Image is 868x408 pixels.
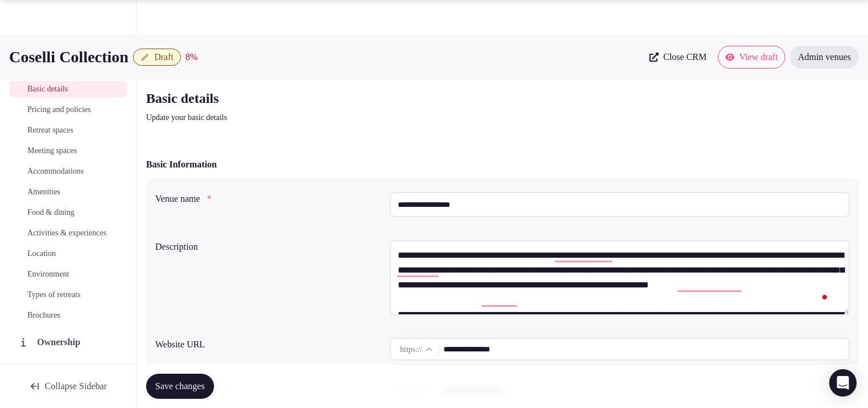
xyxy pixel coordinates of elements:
span: Admin venues [798,51,851,63]
a: Food & dining [9,205,127,221]
a: Admin venues [790,46,859,69]
a: Basic details [9,81,127,97]
a: Close CRM [643,46,713,69]
span: Activities & experiences [27,227,106,239]
a: Brochures [9,307,127,323]
h1: Coselli Collection [9,46,128,68]
span: Draft [154,51,173,63]
a: Types of retreats [9,287,127,303]
span: Collapse Sidebar [45,381,107,392]
span: Retreat spaces [27,125,73,136]
span: Save changes [155,381,205,392]
button: Collapse Sidebar [9,374,127,399]
a: Pricing and policies [9,102,127,118]
a: Retreat spaces [9,122,127,138]
a: Meeting spaces [9,143,127,159]
span: Pricing and policies [27,104,91,115]
h2: Basic Information [146,158,217,171]
div: 8 % [185,50,197,64]
button: Save changes [146,374,214,399]
p: Update your basic details [146,112,530,123]
span: Environment [27,269,69,280]
span: View draft [739,51,778,63]
label: Venue name [155,194,381,203]
h2: Basic details [146,89,530,107]
span: Accommodations [27,166,84,177]
button: Draft [133,49,181,66]
span: Types of retreats [27,289,80,301]
button: 8% [185,50,197,64]
a: Ownership [9,330,127,354]
a: Amenities [9,184,127,200]
a: Activities & experiences [9,225,127,241]
a: View draft [718,46,785,69]
a: Location [9,246,127,262]
span: Brochures [27,310,60,321]
a: Environment [9,266,127,282]
span: Basic details [27,83,68,95]
span: Meeting spaces [27,145,77,157]
textarea: To enrich screen reader interactions, please activate Accessibility in Grammarly extension settings [390,240,850,315]
div: Open Intercom Messenger [829,369,857,397]
a: Administration [9,359,127,383]
a: Accommodations [9,163,127,179]
span: Location [27,248,56,259]
span: Close CRM [663,51,706,63]
span: Food & dining [27,207,74,218]
div: Website URL [155,333,381,351]
label: Description [155,242,381,251]
span: Amenities [27,186,60,198]
span: Ownership [37,335,85,349]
